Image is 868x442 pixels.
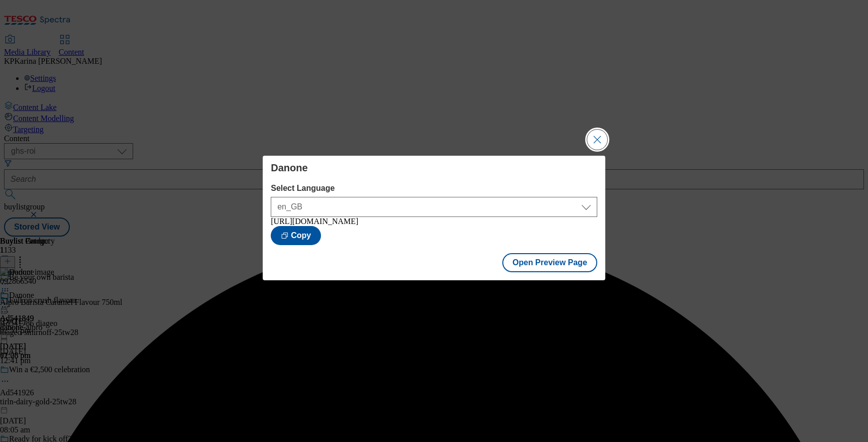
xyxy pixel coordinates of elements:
button: Open Preview Page [502,253,597,272]
div: Modal [263,156,605,280]
h4: Danone [271,162,597,174]
button: Close Modal [587,130,607,150]
button: Copy [271,226,321,245]
div: [URL][DOMAIN_NAME] [271,217,597,226]
label: Select Language [271,184,597,193]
